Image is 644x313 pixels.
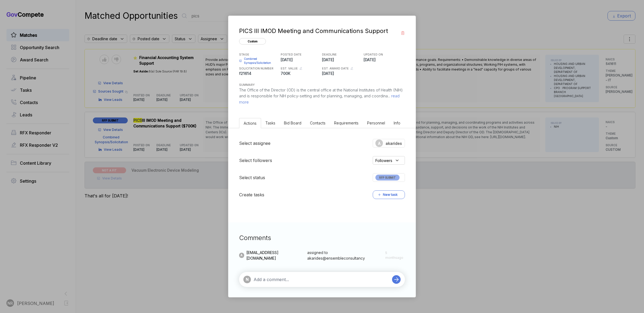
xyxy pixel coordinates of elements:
[322,52,362,57] h5: DEADLINE
[284,121,301,125] span: Bid Board
[239,140,270,146] h5: Select assignee
[281,66,298,71] h5: EST. VALUE
[246,250,305,261] span: [EMAIL_ADDRESS][DOMAIN_NAME]
[386,141,402,146] span: akarides
[375,158,392,163] span: Followers
[375,175,400,181] span: RFP SUBMIT
[265,121,275,125] span: Tasks
[281,71,321,76] p: 700K
[244,121,257,126] span: Actions
[364,57,404,62] p: [DATE]
[281,52,321,57] h5: POSTED DATE
[240,253,243,257] span: A
[307,250,383,261] span: assigned to akarides@ensembleconsultancy
[246,277,249,282] span: N
[239,87,405,105] p: The Office of the Director (OD) is the central office at the National Institutes of Health (NIH) ...
[244,57,279,65] span: Combined Synopsis/Solicitation
[239,157,272,164] h5: Select followers
[239,71,279,76] p: f21614
[239,192,264,198] h5: Create tasks
[239,83,396,87] h5: SUMMARY
[394,121,400,125] span: Info
[367,121,385,125] span: Personnel
[364,52,404,57] h5: UPDATED ON
[334,121,358,125] span: Requirements
[239,174,265,181] h5: Select status
[281,57,321,62] p: [DATE]
[378,141,380,146] span: A
[322,71,362,76] p: [DATE]
[239,66,279,71] h5: SOLICITATION NUMBER
[239,38,266,45] span: Custom
[239,93,400,105] span: read more
[239,27,403,35] div: PICS III IMOD Meeting and Communications Support
[322,66,349,71] h5: EST. AWARD DATE
[322,57,362,62] p: [DATE]
[310,121,325,125] span: Contacts
[239,52,279,57] h5: STAGE
[373,190,405,199] button: New task
[385,251,405,260] span: 5 months ago
[239,233,405,243] h3: Comments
